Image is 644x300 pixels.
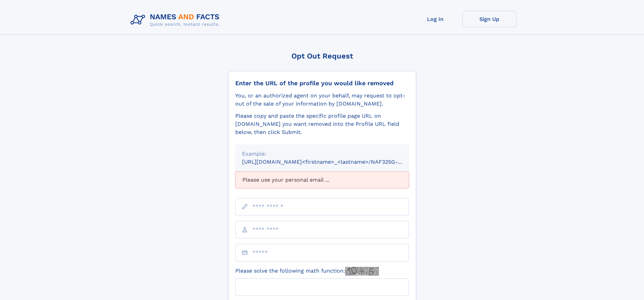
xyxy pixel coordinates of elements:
div: Enter the URL of the profile you would like removed [235,79,409,87]
a: Log In [408,11,462,27]
div: You, or an authorized agent on your behalf, may request to opt-out of the sale of your informatio... [235,92,409,108]
div: Opt Out Request [228,52,416,60]
label: Please solve the following math function: [235,267,379,276]
div: Example: [242,150,402,158]
small: [URL][DOMAIN_NAME]<firstname>_<lastname>/NAF325G-xxxxxxxx [242,159,422,165]
div: Please use your personal email ... [235,171,409,188]
a: Sign Up [462,11,517,27]
div: Please copy and paste the specific profile page URL on [DOMAIN_NAME] you want removed into the Pr... [235,112,409,136]
img: Logo Names and Facts [128,11,225,29]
